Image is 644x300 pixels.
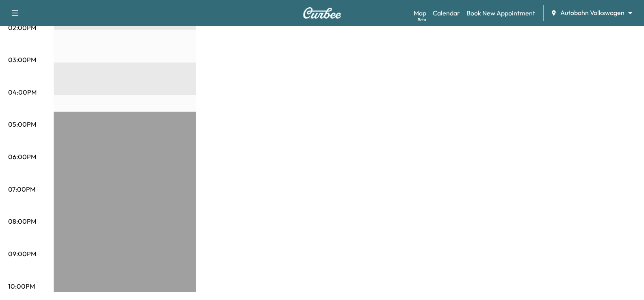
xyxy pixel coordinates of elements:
[433,8,460,18] a: Calendar
[466,8,535,18] a: Book New Appointment
[8,23,36,32] p: 02:00PM
[560,8,624,17] span: Autobahn Volkswagen
[8,119,36,129] p: 05:00PM
[418,17,426,23] div: Beta
[303,7,342,19] img: Curbee Logo
[8,55,36,65] p: 03:00PM
[8,184,35,194] p: 07:00PM
[414,8,426,18] a: MapBeta
[8,281,35,291] p: 10:00PM
[8,152,36,162] p: 06:00PM
[8,216,36,226] p: 08:00PM
[8,249,36,259] p: 09:00PM
[8,87,37,97] p: 04:00PM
